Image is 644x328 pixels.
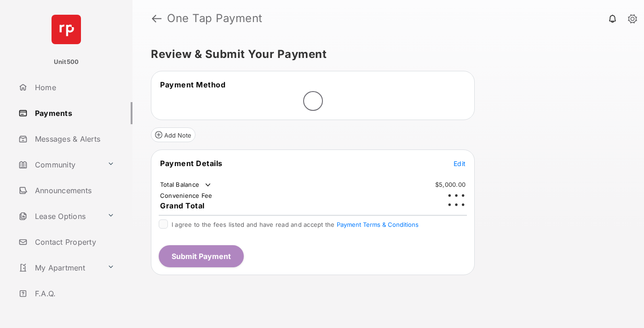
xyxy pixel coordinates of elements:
[435,180,466,189] td: $5,000.00
[151,127,195,142] button: Add Note
[15,231,132,253] a: Contact Property
[54,58,79,67] p: Unit500
[337,221,419,228] button: I agree to the fees listed and have read and accept the
[454,160,466,167] span: Edit
[15,128,132,150] a: Messages & Alerts
[151,49,618,60] h5: Review & Submit Your Payment
[52,15,81,44] img: svg+xml;base64,PHN2ZyB4bWxucz0iaHR0cDovL3d3dy53My5vcmcvMjAwMC9zdmciIHdpZHRoPSI2NCIgaGVpZ2h0PSI2NC...
[15,76,132,98] a: Home
[172,221,419,228] span: I agree to the fees listed and have read and accept the
[167,13,263,24] strong: One Tap Payment
[454,159,466,168] button: Edit
[160,180,213,190] td: Total Balance
[160,191,213,200] td: Convenience Fee
[15,179,132,201] a: Announcements
[15,257,103,279] a: My Apartment
[15,154,103,176] a: Community
[15,282,132,305] a: F.A.Q.
[160,80,225,89] span: Payment Method
[160,201,205,210] span: Grand Total
[160,159,223,168] span: Payment Details
[15,102,132,124] a: Payments
[159,245,244,267] button: Submit Payment
[15,205,103,227] a: Lease Options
